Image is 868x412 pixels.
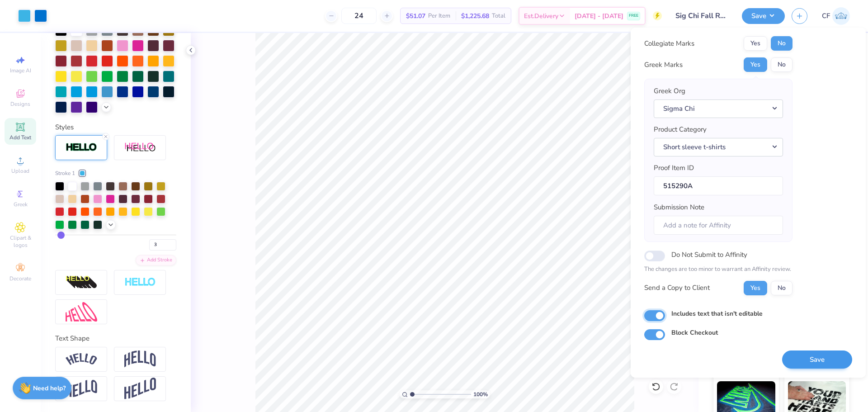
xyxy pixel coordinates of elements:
label: Proof Item ID [654,163,694,173]
span: Clipart & logos [5,234,36,249]
span: Image AI [10,67,31,74]
span: Add Text [9,134,31,141]
span: FREE [629,13,638,19]
span: Est. Delivery [524,11,558,21]
button: Yes [744,281,767,295]
label: Product Category [654,124,707,135]
button: Save [782,350,852,369]
span: 100 % [473,390,488,398]
span: Decorate [9,275,31,282]
span: Designs [10,100,30,108]
span: Greek [14,201,28,208]
label: Includes text that isn't editable [671,309,763,318]
img: Arch [124,350,156,368]
img: Shadow [124,142,156,153]
span: Total [492,11,505,21]
span: Upload [11,167,29,175]
label: Block Checkout [671,328,718,337]
button: Yes [744,36,767,51]
button: No [771,281,793,295]
p: The changes are too minor to warrant an Affinity review. [644,265,793,274]
span: $51.07 [406,11,425,21]
label: Submission Note [654,202,704,213]
span: CF [822,11,830,21]
span: [DATE] - [DATE] [575,11,623,21]
label: Greek Org [654,86,685,96]
a: CF [822,7,850,25]
input: Untitled Design [669,7,735,25]
label: Do Not Submit to Affinity [671,249,747,260]
div: Text Shape [55,333,176,344]
button: Sigma Chi [654,99,783,118]
img: Flag [66,380,97,398]
button: Save [742,8,785,24]
img: Rise [124,378,156,400]
span: $1,225.68 [461,11,489,21]
button: Yes [744,57,767,72]
img: Negative Space [124,277,156,288]
button: No [771,57,793,72]
div: Collegiate Marks [644,38,694,49]
div: Add Stroke [136,255,176,265]
img: Stroke [66,142,97,153]
img: Free Distort [66,302,97,322]
img: Cholo Fernandez [832,7,850,25]
button: Short sleeve t-shirts [654,138,783,156]
div: Greek Marks [644,60,683,70]
span: Stroke 1 [55,169,75,177]
div: Styles [55,122,176,133]
div: Send a Copy to Client [644,283,710,293]
input: – – [341,8,377,24]
button: No [771,36,793,51]
img: Arc [66,353,97,365]
img: 3d Illusion [66,275,97,290]
span: Per Item [428,11,450,21]
input: Add a note for Affinity [654,216,783,235]
strong: Need help? [33,384,66,393]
